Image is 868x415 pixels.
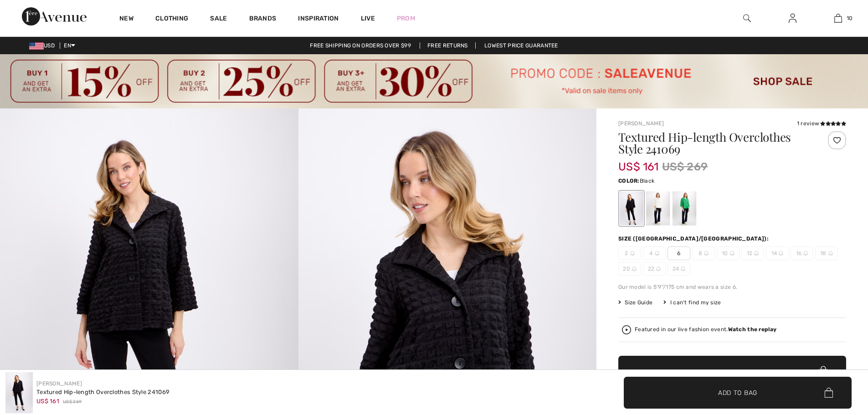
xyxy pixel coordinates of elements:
a: Lowest Price Guarantee [477,42,565,49]
a: [PERSON_NAME] [618,120,664,127]
span: 6 [668,246,690,260]
img: search the website [743,13,751,24]
img: My Bag [834,13,842,24]
span: Color: [618,178,640,184]
button: Add to Bag [624,377,852,409]
a: 10 [816,13,860,24]
img: ring-m.svg [656,266,661,271]
span: 24 [668,262,690,276]
div: Textured Hip-length Overclothes Style 241069 [36,388,169,397]
img: ring-m.svg [828,251,833,256]
img: Watch the replay [622,325,631,334]
span: 8 [692,246,715,260]
a: Free shipping on orders over $99 [303,42,418,49]
a: New [119,15,134,24]
img: ring-m.svg [704,251,709,256]
span: 4 [643,246,666,260]
div: Black [620,191,643,225]
span: USD [29,42,58,49]
img: ring-m.svg [681,266,685,271]
span: Size Guide [618,298,652,307]
div: Featured in our live fashion event. [635,327,776,333]
span: 20 [618,262,641,276]
span: US$ 161 [618,151,658,173]
span: 14 [766,246,789,260]
span: 18 [815,246,838,260]
span: EN [64,42,75,49]
div: I can't find my size [663,298,721,307]
span: 16 [791,246,813,260]
div: White [646,191,670,225]
span: Add to Bag [713,367,752,377]
span: US$ 269 [63,399,82,405]
img: ring-m.svg [779,251,783,256]
span: 12 [741,246,764,260]
span: Inspiration [298,15,339,24]
strong: Watch the replay [728,326,777,333]
img: US Dollar [29,42,44,50]
a: Live [361,14,375,23]
a: Free Returns [420,42,476,49]
img: ring-m.svg [803,251,808,256]
a: Brands [249,15,277,24]
span: 2 [618,246,641,260]
img: ring-m.svg [632,266,637,271]
a: Sale [210,15,227,24]
a: [PERSON_NAME] [36,380,82,387]
span: Add to Bag [718,388,757,397]
span: 10 [847,14,853,22]
div: Island green [673,191,696,225]
img: Textured Hip-Length Overclothes Style 241069 [5,372,33,413]
div: 1 review [797,119,846,128]
button: Add to Bag [618,356,846,388]
img: 1ère Avenue [22,7,87,26]
img: ring-m.svg [630,251,635,256]
a: Sign In [781,13,804,24]
img: ring-m.svg [754,251,759,256]
h1: Textured Hip-length Overclothes Style 241069 [618,131,808,155]
a: Clothing [155,15,188,24]
span: US$ 161 [36,398,59,405]
span: Black [640,178,655,184]
div: Size ([GEOGRAPHIC_DATA]/[GEOGRAPHIC_DATA]): [618,235,770,243]
span: US$ 269 [662,159,708,175]
span: 22 [643,262,666,276]
img: My Info [789,13,796,24]
img: ring-m.svg [730,251,734,256]
img: ring-m.svg [655,251,659,256]
a: Prom [397,14,415,23]
span: 10 [717,246,740,260]
img: Bag.svg [824,388,833,398]
div: Our model is 5'9"/175 cm and wears a size 6. [618,283,846,291]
